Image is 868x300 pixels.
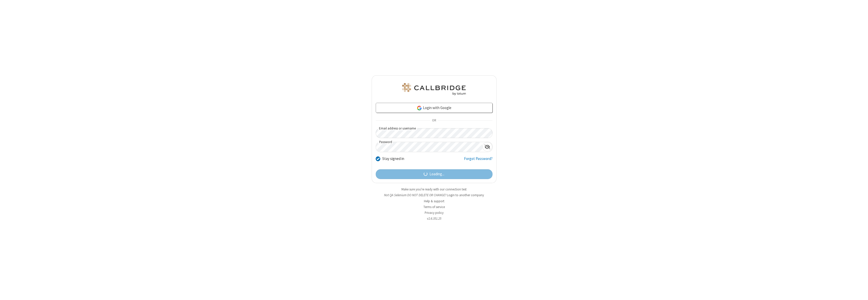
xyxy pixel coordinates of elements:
[464,156,493,165] a: Forgot Password?
[482,142,492,151] div: Show password
[430,117,438,124] span: OR
[401,83,467,95] img: QA Selenium DO NOT DELETE OR CHANGE
[376,169,493,179] button: Loading...
[447,193,484,197] button: Login to another company
[382,156,404,162] label: Stay signed in
[376,103,493,113] a: Login with Google
[376,128,493,138] input: Email address or username
[429,171,444,177] span: Loading...
[417,105,422,111] img: google-icon.png
[372,216,497,221] li: v2.6.351.25
[401,187,467,191] a: Make sure you're ready with our connection test
[423,205,445,209] a: Terms of service
[425,211,444,215] a: Privacy policy
[855,287,864,296] iframe: Chat
[376,142,482,152] input: Password
[424,199,444,203] a: Help & support
[372,193,497,197] li: Not QA Selenium DO NOT DELETE OR CHANGE?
